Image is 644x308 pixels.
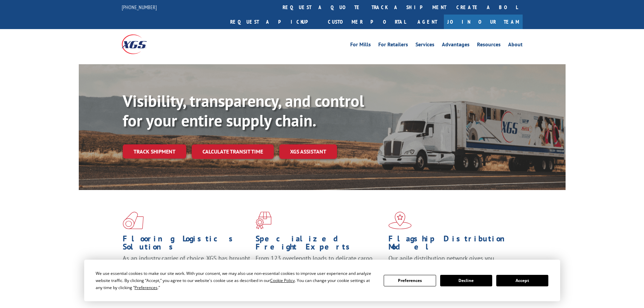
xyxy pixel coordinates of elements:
[440,275,492,286] button: Decline
[415,42,434,49] a: Services
[496,275,548,286] button: Accept
[225,15,323,29] a: Request a pickup
[388,254,513,270] span: Our agile distribution network gives you nationwide inventory management on demand.
[256,212,271,229] img: xgs-icon-focused-on-flooring-red
[123,90,364,131] b: Visibility, transparency, and control for your entire supply chain.
[256,254,383,284] p: From 123 overlength loads to delicate cargo, our experienced staff knows the best way to move you...
[508,42,523,49] a: About
[444,15,523,29] a: Join Our Team
[123,212,144,229] img: xgs-icon-total-supply-chain-intelligence-red
[442,42,470,49] a: Advantages
[84,260,560,301] div: Cookie Consent Prompt
[123,144,186,159] a: Track shipment
[388,235,516,254] h1: Flagship Distribution Model
[135,285,158,290] span: Preferences
[192,144,274,159] a: Calculate transit time
[378,42,408,49] a: For Retailers
[323,15,411,29] a: Customer Portal
[122,4,157,10] a: [PHONE_NUMBER]
[123,235,251,254] h1: Flooring Logistics Solutions
[477,42,501,49] a: Resources
[270,278,295,283] span: Cookie Policy
[123,254,250,278] span: As an industry carrier of choice, XGS has brought innovation and dedication to flooring logistics...
[350,42,371,49] a: For Mills
[388,212,412,229] img: xgs-icon-flagship-distribution-model-red
[411,15,444,29] a: Agent
[96,270,376,291] div: We use essential cookies to make our site work. With your consent, we may also use non-essential ...
[279,144,337,159] a: XGS ASSISTANT
[256,235,383,254] h1: Specialized Freight Experts
[384,275,436,286] button: Preferences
